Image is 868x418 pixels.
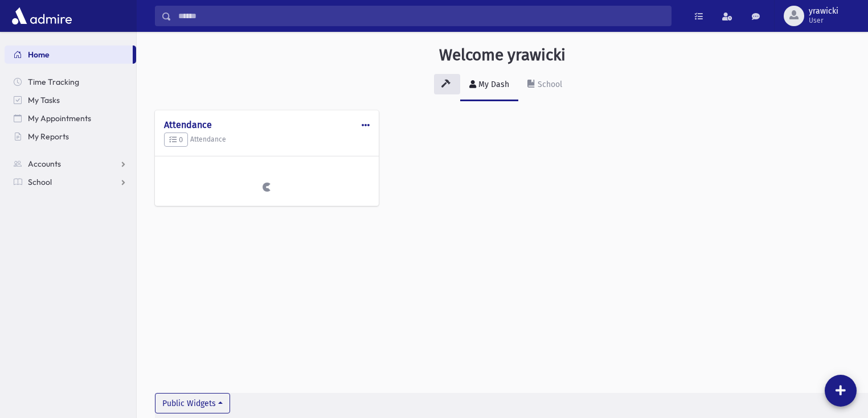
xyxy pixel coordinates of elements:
[809,16,838,25] span: User
[28,49,50,60] span: Home
[5,127,136,146] a: My Reports
[28,95,60,105] span: My Tasks
[439,45,566,65] h3: Welcome yrawicki
[5,73,136,91] a: Time Tracking
[476,80,509,89] div: My Dash
[809,7,838,16] span: yrawicki
[460,69,518,101] a: My Dash
[164,133,370,147] h5: Attendance
[28,131,69,142] span: My Reports
[5,109,136,127] a: My Appointments
[164,133,188,147] button: 0
[169,135,183,144] span: 0
[164,119,370,130] h4: Attendance
[28,113,91,123] span: My Appointments
[5,155,136,173] a: Accounts
[155,393,230,413] button: Public Widgets
[5,91,136,109] a: My Tasks
[171,6,671,26] input: Search
[28,159,61,169] span: Accounts
[535,80,562,89] div: School
[9,5,75,27] img: AdmirePro
[5,45,133,64] a: Home
[28,177,52,187] span: School
[5,173,136,191] a: School
[28,77,79,87] span: Time Tracking
[518,69,571,101] a: School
